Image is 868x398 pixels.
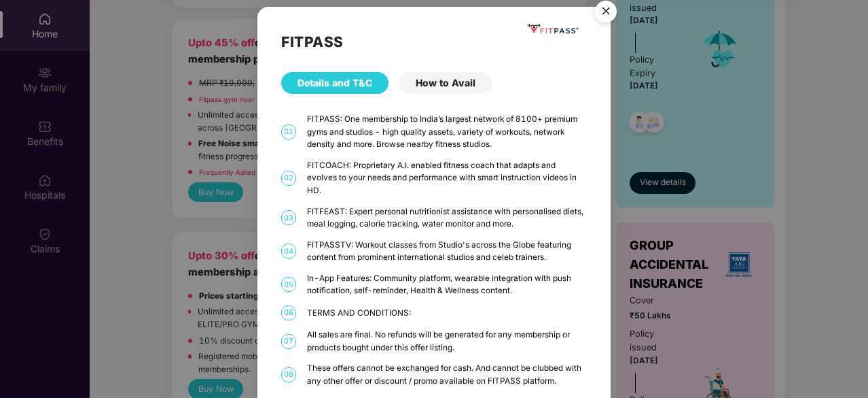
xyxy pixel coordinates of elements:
[281,305,296,320] span: 06
[281,334,296,349] span: 07
[281,367,296,382] span: 08
[307,307,587,320] div: TERMS AND CONDITIONS:
[281,277,296,292] span: 05
[307,159,587,197] div: FITCOACH: Proprietary A.I. enabled fitness coach that adapts and evolves to your needs and perfor...
[307,205,587,231] div: FITFEAST: Expert personal nutritionist assistance with personalised diets, meal logging, calorie ...
[526,20,580,37] img: fppp.png
[281,125,296,139] span: 01
[307,272,587,297] div: In-App Features: Community platform, wearable integration with push notification, self-reminder, ...
[307,329,587,354] div: All sales are final. No refunds will be generated for any membership or products bought under thi...
[281,210,296,225] span: 03
[307,113,587,151] div: FITPASS: One membership to India’s largest network of 8100+ premium gyms and studios - high quali...
[281,72,388,94] div: Details and T&C
[281,244,296,259] span: 04
[307,362,587,387] div: These offers cannot be exchanged for cash. And cannot be clubbed with any other offer or discount...
[281,31,587,53] h2: FITPASS
[307,239,587,264] div: FITPASSTV: Workout classes from Studio's across the Globe featuring content from prominent intern...
[281,171,296,186] span: 02
[399,72,492,94] div: How to Avail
